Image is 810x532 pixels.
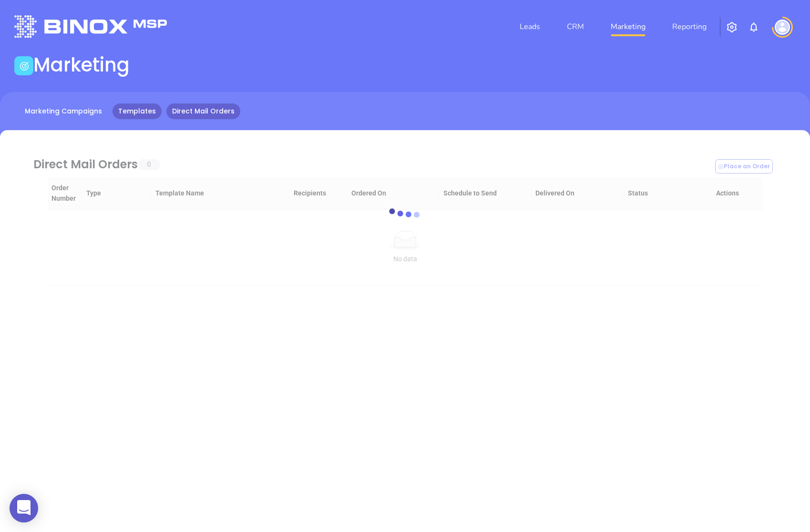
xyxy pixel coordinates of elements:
[516,17,544,36] a: Leads
[19,103,108,119] a: Marketing Campaigns
[607,17,649,36] a: Marketing
[166,103,240,119] a: Direct Mail Orders
[14,15,167,38] img: logo
[113,103,162,119] a: Templates
[33,53,130,76] h1: Marketing
[775,20,790,35] img: user
[726,21,738,33] img: iconSetting
[563,17,588,36] a: CRM
[748,21,759,33] img: iconNotification
[668,17,710,36] a: Reporting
